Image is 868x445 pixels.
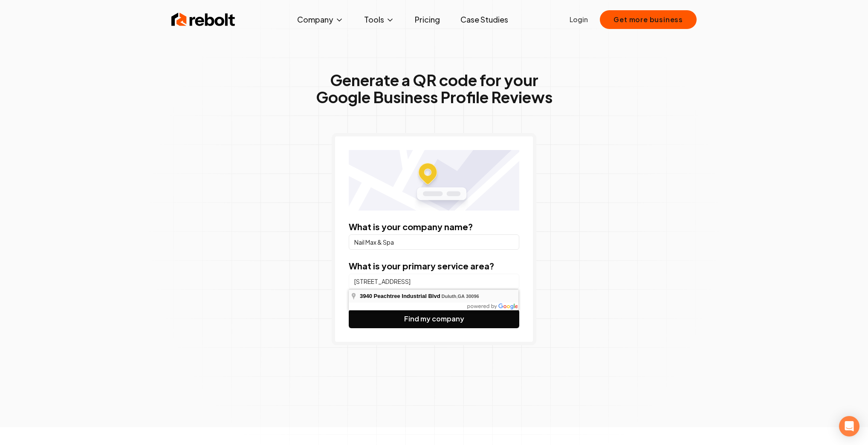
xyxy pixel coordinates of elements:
[349,309,519,328] button: Find my company
[442,294,457,299] span: Duluth
[357,11,401,28] button: Tools
[600,10,697,29] button: Get more business
[349,274,519,289] input: City or county or neighborhood
[839,416,859,436] div: Open Intercom Messenger
[316,72,553,106] h1: Generate a QR code for your Google Business Profile Reviews
[360,293,372,299] span: 3940
[442,294,479,299] span: ,
[408,11,447,28] a: Pricing
[349,150,519,211] img: Location map
[466,294,479,299] span: 30096
[171,11,235,28] img: Rebolt Logo
[349,221,473,232] label: What is your company name?
[458,294,465,299] span: GA
[290,11,350,28] button: Company
[349,234,519,250] input: Company Name
[570,14,588,25] a: Login
[454,11,515,28] a: Case Studies
[374,293,440,299] span: Peachtree Industrial Blvd
[349,260,494,271] label: What is your primary service area?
